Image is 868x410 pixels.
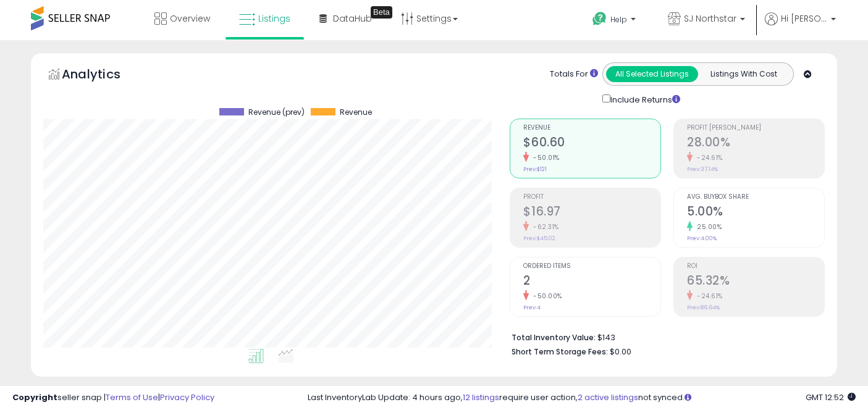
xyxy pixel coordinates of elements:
b: Short Term Storage Fees: [512,346,608,357]
small: Prev: 86.64% [687,304,720,311]
div: Last InventoryLab Update: 4 hours ago, require user action, not synced. [308,392,856,404]
span: DataHub [333,12,372,25]
div: Include Returns [593,92,695,106]
span: SJ Northstar [684,12,736,25]
span: Overview [170,12,210,25]
small: Prev: 4.00% [687,235,717,242]
small: -24.61% [693,291,723,301]
small: Prev: $45.02 [523,235,555,242]
div: Tooltip anchor [371,6,392,19]
span: Ordered Items [523,263,660,270]
h5: Analytics [62,65,145,86]
h2: $60.60 [523,135,660,152]
i: Get Help [592,11,607,27]
span: Profit [PERSON_NAME] [687,125,824,132]
strong: Copyright [12,391,57,403]
b: Total Inventory Value: [512,332,596,343]
h2: 28.00% [687,135,824,152]
a: Help [583,2,648,40]
span: $0.00 [610,346,631,358]
span: Profit [523,194,660,201]
span: Revenue [340,108,372,117]
h2: 65.32% [687,274,824,290]
small: -24.61% [693,153,723,162]
span: Help [610,14,627,25]
a: Privacy Policy [160,391,214,403]
h2: 2 [523,274,660,290]
small: 25.00% [693,222,722,232]
small: -62.31% [529,222,559,232]
button: All Selected Listings [606,66,698,82]
small: Prev: $121 [523,165,547,173]
a: Hi [PERSON_NAME] [765,12,836,40]
span: Revenue [523,125,660,132]
small: Prev: 4 [523,304,541,311]
h2: 5.00% [687,204,824,221]
a: 2 active listings [578,391,638,403]
small: -50.01% [529,153,560,162]
span: 2025-09-18 12:52 GMT [806,391,856,403]
a: Terms of Use [106,391,158,403]
h2: $16.97 [523,204,660,221]
a: 12 listings [463,391,499,403]
div: seller snap | | [12,392,214,404]
span: Listings [258,12,290,25]
li: $143 [512,329,815,344]
small: Prev: 37.14% [687,165,718,173]
small: -50.00% [529,291,562,301]
button: Listings With Cost [697,66,790,82]
span: ROI [687,263,824,270]
span: Hi [PERSON_NAME] [781,12,827,25]
span: Revenue (prev) [248,108,305,117]
span: Avg. Buybox Share [687,194,824,201]
div: Totals For [550,69,598,80]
